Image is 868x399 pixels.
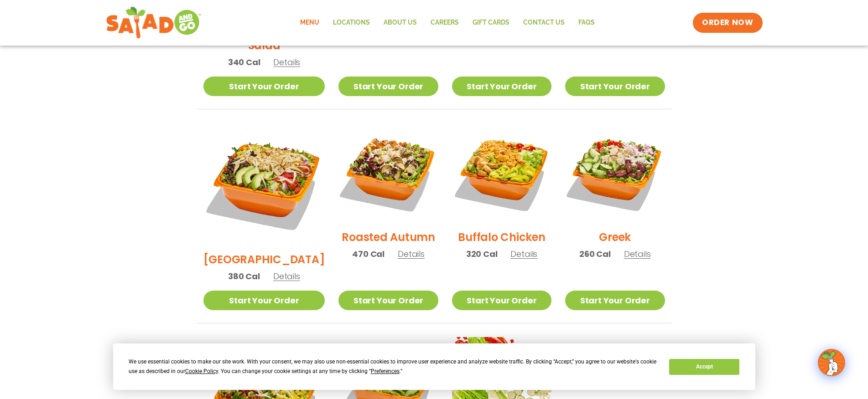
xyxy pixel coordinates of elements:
[452,123,551,222] img: Product photo for Buffalo Chicken Salad
[371,368,400,374] span: Preferences
[338,123,438,222] img: Product photo for Roasted Autumn Salad
[338,291,438,310] a: Start Your Order
[338,77,438,96] a: Start Your Order
[326,12,377,33] a: Locations
[424,12,466,33] a: Careers
[129,357,658,376] div: We use essential cookies to make our site work. With your consent, we may also use non-essential ...
[452,77,551,96] a: Start Your Order
[579,248,611,260] span: 260 Cal
[510,248,537,260] span: Details
[693,13,762,33] a: ORDER NOW
[342,229,435,245] h2: Roasted Autumn
[203,77,325,96] a: Start Your Order
[203,251,325,267] h2: [GEOGRAPHIC_DATA]
[819,350,844,375] img: wpChatIcon
[293,12,326,33] a: Menu
[377,12,424,33] a: About Us
[669,359,739,375] button: Accept
[565,291,665,310] a: Start Your Order
[458,229,545,245] h2: Buffalo Chicken
[185,368,218,374] span: Cookie Policy
[452,291,551,310] a: Start Your Order
[599,229,631,245] h2: Greek
[273,56,300,68] span: Details
[398,248,425,260] span: Details
[273,271,300,282] span: Details
[466,12,516,33] a: GIFT CARDS
[516,12,572,33] a: Contact Us
[572,12,602,33] a: FAQs
[702,17,753,28] span: ORDER NOW
[466,248,498,260] span: 320 Cal
[203,291,325,310] a: Start Your Order
[228,270,260,282] span: 380 Cal
[293,12,602,33] nav: Menu
[113,343,755,390] div: Cookie Consent Prompt
[624,248,651,260] span: Details
[565,123,665,222] img: Product photo for Greek Salad
[203,123,325,245] img: Product photo for BBQ Ranch Salad
[352,248,385,260] span: 470 Cal
[106,5,202,41] img: new-SAG-logo-768×292
[565,77,665,96] a: Start Your Order
[228,56,260,68] span: 340 Cal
